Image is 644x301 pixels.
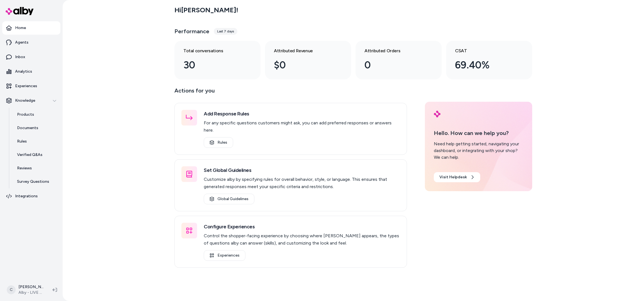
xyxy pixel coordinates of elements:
[17,165,32,171] p: Reviews
[15,54,25,60] p: Inbox
[174,6,238,14] h2: Hi [PERSON_NAME] !
[204,232,400,247] p: Control the shopper-facing experience by choosing where [PERSON_NAME] appears, the types of quest...
[204,250,245,261] a: Experiences
[11,148,60,162] a: Verified Q&As
[6,7,34,15] img: alby Logo
[15,83,37,89] p: Experiences
[17,112,34,117] p: Products
[356,41,442,79] a: Attributed Orders 0
[11,175,60,188] a: Survey Questions
[174,27,209,35] h3: Performance
[2,79,60,93] a: Experiences
[183,48,243,54] h3: Total conversations
[204,110,400,118] h3: Add Response Rules
[15,69,32,74] p: Analytics
[434,141,523,161] div: Need help getting started, navigating your dashboard, or integrating with your shop? We can help.
[7,285,16,294] span: C
[204,176,400,190] p: Customize alby by specifying rules for overall behavior, style, or language. This ensures that ge...
[455,58,514,73] div: 69.40%
[11,108,60,121] a: Products
[17,125,38,131] p: Documents
[274,58,333,73] div: $0
[11,121,60,135] a: Documents
[18,284,44,290] p: [PERSON_NAME]
[204,194,254,204] a: Global Guidelines
[11,135,60,148] a: Rules
[455,48,514,54] h3: CSAT
[11,162,60,175] a: Reviews
[364,48,424,54] h3: Attributed Orders
[434,172,480,182] a: Visit Helpdesk
[17,139,27,144] p: Rules
[15,25,26,31] p: Home
[2,65,60,78] a: Analytics
[214,28,237,35] div: Last 7 days
[17,179,49,184] p: Survey Questions
[204,119,400,134] p: For any specific questions customers might ask, you can add preferred responses or answers here.
[2,94,60,107] button: Knowledge
[2,21,60,35] a: Home
[2,189,60,203] a: Integrations
[265,41,351,79] a: Attributed Revenue $0
[446,41,532,79] a: CSAT 69.40%
[274,48,333,54] h3: Attributed Revenue
[434,111,441,117] img: alby Logo
[204,166,400,174] h3: Set Global Guidelines
[364,58,424,73] div: 0
[15,193,38,199] p: Integrations
[15,98,35,103] p: Knowledge
[204,137,233,148] a: Rules
[204,223,400,231] h3: Configure Experiences
[15,40,29,45] p: Agents
[174,86,407,99] p: Actions for you
[17,152,42,158] p: Verified Q&As
[18,290,44,295] span: Alby - LIVE on [DOMAIN_NAME]
[3,281,48,299] button: C[PERSON_NAME]Alby - LIVE on [DOMAIN_NAME]
[2,36,60,49] a: Agents
[174,41,261,79] a: Total conversations 30
[183,58,243,73] div: 30
[2,50,60,64] a: Inbox
[434,129,523,137] p: Hello. How can we help you?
